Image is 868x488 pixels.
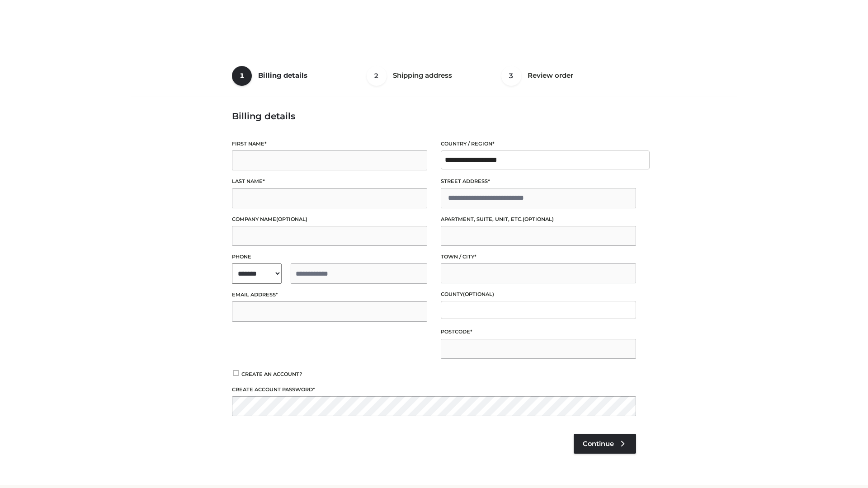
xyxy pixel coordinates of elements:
label: Street address [441,177,636,186]
label: Postcode [441,328,636,336]
span: (optional) [463,291,494,297]
span: Review order [528,71,573,80]
label: Phone [232,253,427,261]
span: (optional) [523,216,554,222]
span: 1 [232,66,252,86]
label: Apartment, suite, unit, etc. [441,215,636,224]
input: Create an account? [232,370,240,376]
label: Email address [232,291,427,299]
span: Create an account? [241,371,302,377]
label: Create account password [232,385,636,394]
a: Continue [574,434,636,454]
label: Last name [232,177,427,186]
span: Continue [583,440,614,448]
span: 2 [367,66,387,86]
label: Town / City [441,253,636,261]
span: Shipping address [393,71,452,80]
label: Company name [232,215,427,224]
h3: Billing details [232,111,636,122]
span: Billing details [258,71,307,80]
label: County [441,290,636,299]
label: First name [232,140,427,148]
span: (optional) [276,216,307,222]
label: Country / Region [441,140,636,148]
span: 3 [501,66,521,86]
